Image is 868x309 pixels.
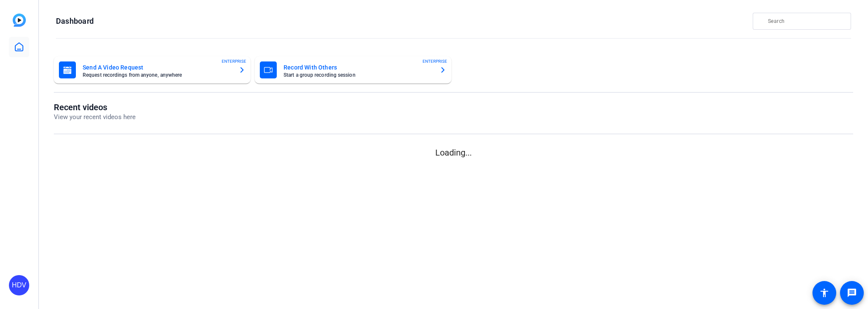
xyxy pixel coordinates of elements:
[54,56,250,84] button: Send A Video RequestRequest recordings from anyone, anywhereENTERPRISE
[56,16,94,26] h1: Dashboard
[83,72,232,78] mat-card-subtitle: Request recordings from anyone, anywhere
[54,102,136,112] h1: Recent videos
[255,56,451,84] button: Record With OthersStart a group recording sessionENTERPRISE
[847,288,857,298] mat-icon: message
[9,275,29,295] div: HDV
[423,58,447,64] span: ENTERPRISE
[768,16,844,26] input: Search
[54,146,853,159] p: Loading...
[54,112,136,122] p: View your recent videos here
[222,58,246,64] span: ENTERPRISE
[83,62,232,72] mat-card-title: Send A Video Request
[819,288,829,298] mat-icon: accessibility
[13,14,26,27] img: blue-gradient.svg
[284,62,433,72] mat-card-title: Record With Others
[284,72,433,78] mat-card-subtitle: Start a group recording session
